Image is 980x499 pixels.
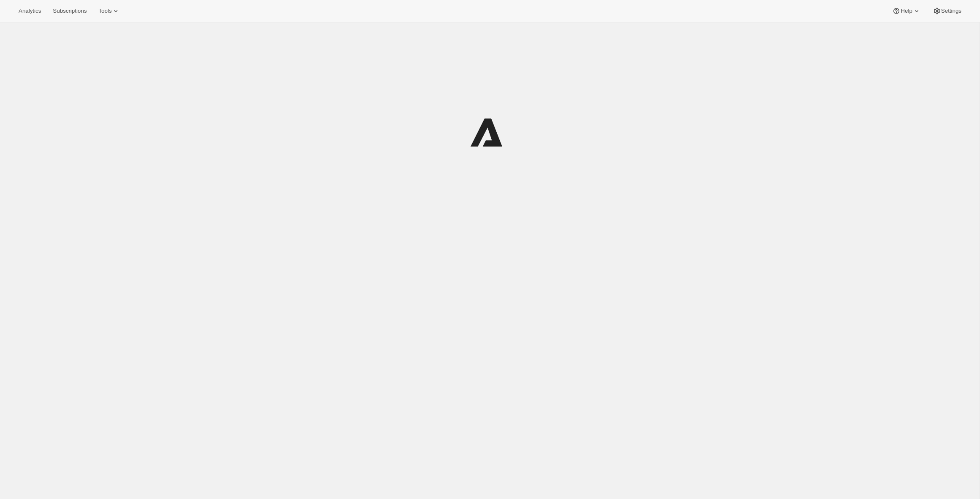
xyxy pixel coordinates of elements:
[14,5,46,17] button: Analytics
[93,5,125,17] button: Tools
[887,5,926,17] button: Help
[941,8,961,14] span: Settings
[53,8,87,14] span: Subscriptions
[98,8,112,14] span: Tools
[19,8,41,14] span: Analytics
[928,5,966,17] button: Settings
[901,8,912,14] span: Help
[48,5,92,17] button: Subscriptions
